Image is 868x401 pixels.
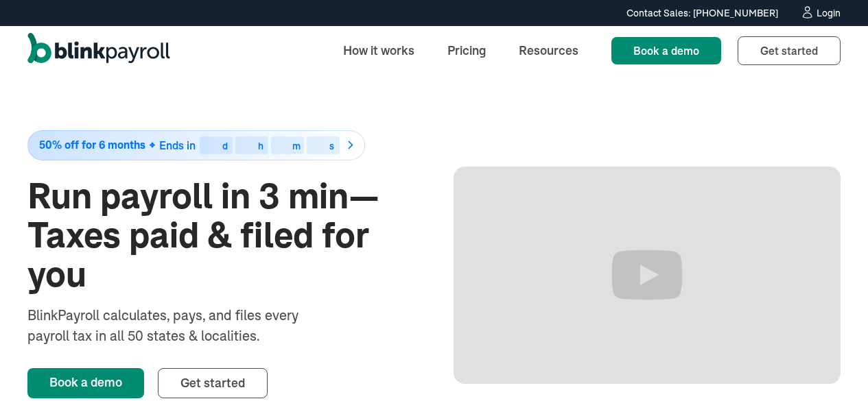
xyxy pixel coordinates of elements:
[180,375,245,391] span: Get started
[39,139,145,151] span: 50% off for 6 months
[27,33,170,69] a: home
[611,37,721,64] a: Book a demo
[626,6,778,21] div: Contact Sales: [PHONE_NUMBER]
[332,36,425,65] a: How it works
[329,141,334,151] div: s
[159,138,196,152] span: Ends in
[27,130,415,160] a: 50% off for 6 monthsEnds indhms
[800,5,841,21] a: Login
[27,305,335,346] div: BlinkPayroll calculates, pays, and files every payroll tax in all 50 states & localities.
[222,141,228,151] div: d
[258,141,263,151] div: h
[27,368,144,398] a: Book a demo
[817,8,841,18] div: Login
[633,44,699,58] span: Book a demo
[760,44,818,58] span: Get started
[27,177,415,295] h1: Run payroll in 3 min—Taxes paid & filed for you
[292,141,301,151] div: m
[454,167,841,384] iframe: Run Payroll in 3 min with BlinkPayroll
[158,368,268,398] a: Get started
[436,36,497,65] a: Pricing
[508,36,589,65] a: Resources
[738,36,841,65] a: Get started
